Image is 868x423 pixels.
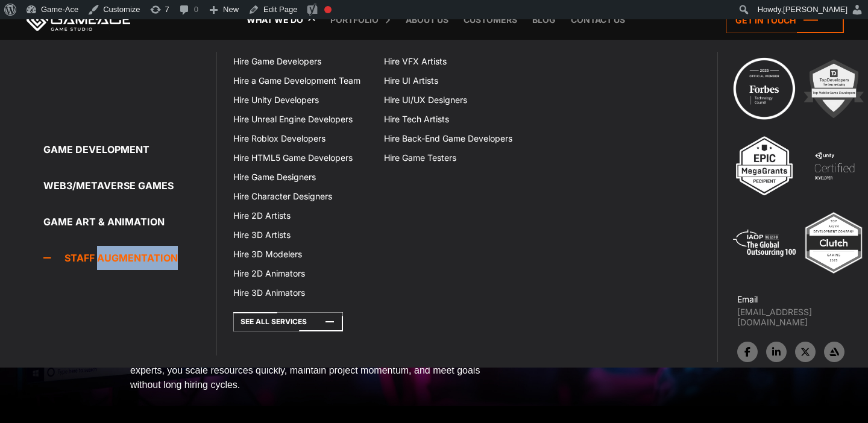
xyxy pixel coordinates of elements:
[377,110,527,129] a: Hire Tech Artists
[731,210,797,276] img: 5
[226,148,377,168] a: Hire HTML5 Game Developers
[377,71,527,90] a: Hire UI Artists
[377,129,527,148] a: Hire Back-End Game Developers
[737,307,868,327] a: [EMAIL_ADDRESS][DOMAIN_NAME]
[43,137,216,161] a: Game development
[324,6,332,13] div: Focus keyphrase not set
[377,52,527,71] a: Hire VFX Artists
[801,133,867,199] img: 4
[726,7,844,33] a: Get in touch
[226,264,377,283] a: Hire 2D Animators
[43,246,216,270] a: Staff Augmentation
[226,245,377,264] a: Hire 3D Modelers
[226,283,377,302] a: Hire 3D Animators
[43,210,216,234] a: Game Art & Animation
[377,90,527,110] a: Hire UI/UX Designers
[800,55,867,122] img: 2
[731,133,797,199] img: 3
[226,168,377,187] a: Hire Game Designers
[226,52,377,71] a: Hire Game Developers
[226,71,377,90] a: Hire a Game Development Team
[737,294,758,304] strong: Email
[731,55,797,122] img: Technology council badge program ace 2025 game ace
[800,210,867,276] img: Top ar vr development company gaming 2025 game ace
[226,129,377,148] a: Hire Roblox Developers
[226,110,377,129] a: Hire Unreal Engine Developers
[233,312,343,331] a: See All Services
[43,174,216,198] a: Web3/Metaverse Games
[226,225,377,245] a: Hire 3D Artists
[783,5,848,14] span: [PERSON_NAME]
[377,148,527,168] a: Hire Game Testers
[226,187,377,206] a: Hire Character Designers
[226,90,377,110] a: Hire Unity Developers
[226,206,377,225] a: Hire 2D Artists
